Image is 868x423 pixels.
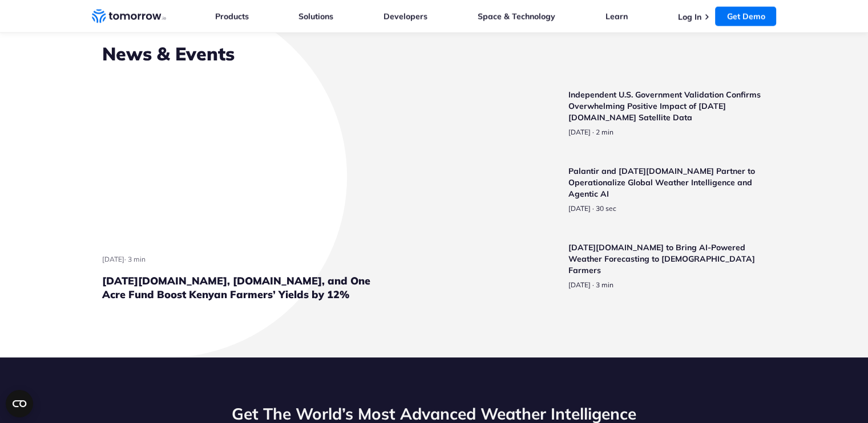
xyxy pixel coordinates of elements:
span: Estimated reading time [596,204,616,213]
span: · [124,255,126,263]
span: publish date [568,204,591,213]
a: Read Tomorrow.io, TomorrowNow.org, and One Acre Fund Boost Kenyan Farmers’ Yields by 12% [102,89,377,302]
a: Developers [383,11,427,22]
span: · [592,128,594,137]
a: Read Palantir and Tomorrow.io Partner to Operationalize Global Weather Intelligence and Agentic AI [492,165,766,228]
a: Read Tomorrow.io to Bring AI-Powered Weather Forecasting to Filipino Farmers [492,242,766,304]
a: Learn [605,11,628,22]
span: publish date [102,255,124,263]
span: Estimated reading time [596,280,613,289]
span: publish date [568,280,591,289]
a: Products [215,11,249,22]
h3: [DATE][DOMAIN_NAME] to Bring AI-Powered Weather Forecasting to [DEMOGRAPHIC_DATA] Farmers [568,242,766,276]
a: Log In [677,12,701,22]
h3: Palantir and [DATE][DOMAIN_NAME] Partner to Operationalize Global Weather Intelligence and Agenti... [568,165,766,200]
h3: [DATE][DOMAIN_NAME], [DOMAIN_NAME], and One Acre Fund Boost Kenyan Farmers’ Yields by 12% [102,274,377,302]
a: Get Demo [715,7,776,26]
span: Estimated reading time [128,255,146,263]
span: Estimated reading time [596,128,613,136]
a: Solutions [298,11,333,22]
span: publish date [568,128,591,136]
span: · [592,280,594,290]
a: Space & Technology [478,11,555,22]
h3: Independent U.S. Government Validation Confirms Overwhelming Positive Impact of [DATE][DOMAIN_NAM... [568,89,766,123]
span: · [592,204,594,213]
button: Open CMP widget [6,390,33,417]
a: Home link [92,8,166,25]
h2: News & Events [102,41,766,66]
a: Read Independent U.S. Government Validation Confirms Overwhelming Positive Impact of Tomorrow.io ... [492,89,766,152]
